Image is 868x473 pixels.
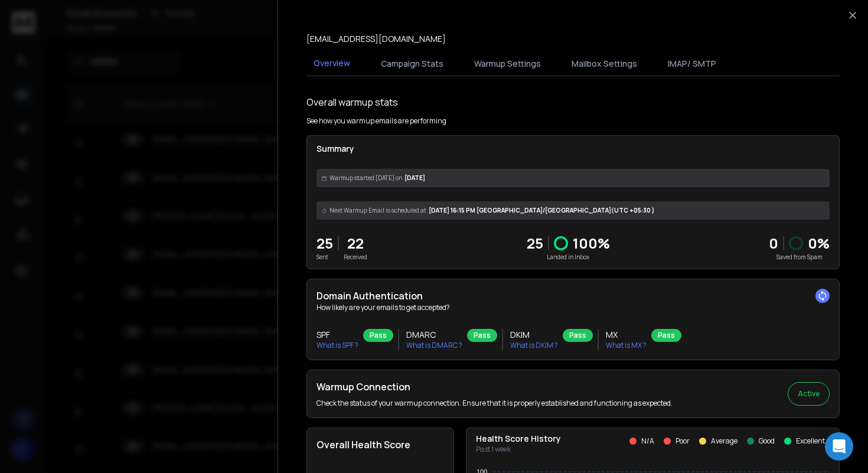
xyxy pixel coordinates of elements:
p: Summary [316,143,830,155]
button: IMAP/ SMTP [661,51,723,77]
button: Active [788,382,830,406]
h2: Warmup Connection [316,380,673,394]
p: What is MX ? [606,341,647,350]
p: Health Score History [476,433,561,445]
p: 25 [316,234,333,253]
p: What is DKIM ? [510,341,558,350]
h2: Domain Authentication [316,289,830,303]
p: 25 [527,234,543,253]
button: Overview [306,50,357,77]
p: Average [711,436,738,446]
h2: Overall Health Score [316,438,444,452]
strong: 0 [769,233,778,253]
h3: MX [606,329,647,341]
p: Good [759,436,775,446]
p: 22 [344,234,367,253]
div: [DATE] 16:15 PM [GEOGRAPHIC_DATA]/[GEOGRAPHIC_DATA] (UTC +05:30 ) [316,201,830,220]
p: [EMAIL_ADDRESS][DOMAIN_NAME] [306,33,446,45]
h1: Overall warmup stats [306,95,398,109]
p: Received [344,253,367,262]
p: Saved from Spam [769,253,830,262]
button: Warmup Settings [467,51,548,77]
p: Sent [316,253,333,262]
div: Pass [651,329,681,342]
h3: DMARC [406,329,462,341]
p: Poor [676,436,690,446]
div: Pass [363,329,393,342]
p: 0 % [808,234,830,253]
p: What is DMARC ? [406,341,462,350]
button: Campaign Stats [374,51,451,77]
p: See how you warmup emails are performing [306,116,446,126]
div: Pass [467,329,497,342]
h3: SPF [316,329,358,341]
p: Excellent [796,436,825,446]
h3: DKIM [510,329,558,341]
div: Pass [563,329,593,342]
p: How likely are your emails to get accepted? [316,303,830,312]
div: Open Intercom Messenger [825,432,853,461]
button: Mailbox Settings [564,51,644,77]
span: Next Warmup Email is scheduled at [329,206,426,215]
p: Check the status of your warmup connection. Ensure that it is properly established and functionin... [316,399,673,408]
p: N/A [641,436,654,446]
p: Past 1 week [476,445,561,454]
span: Warmup started [DATE] on [329,174,402,182]
p: What is SPF ? [316,341,358,350]
div: [DATE] [316,169,830,187]
p: Landed in Inbox [527,253,610,262]
p: 100 % [573,234,610,253]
